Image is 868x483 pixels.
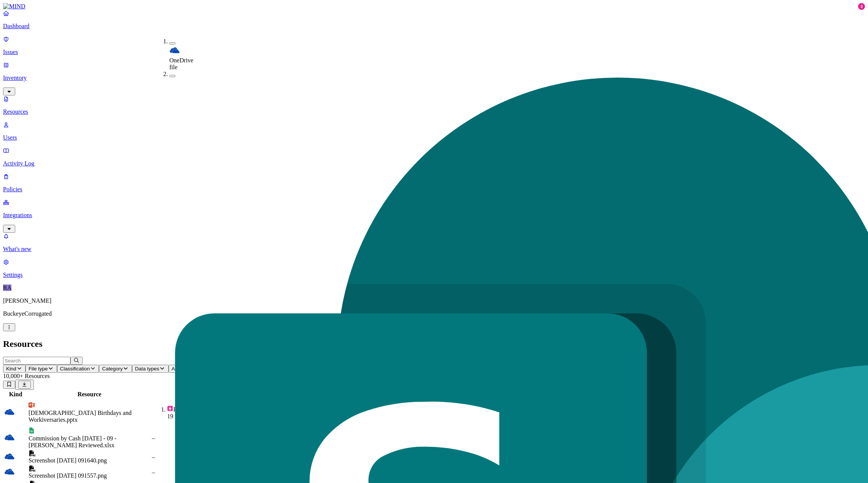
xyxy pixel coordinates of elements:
a: Settings [3,259,865,278]
p: Integrations [3,212,865,219]
span: Data types [135,366,159,372]
div: Screenshot [DATE] 091557.png [29,472,150,479]
p: What's new [3,246,865,253]
div: Commission by Cash [DATE] - 09 - [PERSON_NAME] Reviewed.xlsx [29,435,150,449]
a: Dashboard [3,10,865,30]
p: Settings [3,272,865,278]
img: onedrive [169,45,180,56]
p: Dashboard [3,23,865,30]
span: File type [29,366,48,372]
input: Search [3,357,70,365]
a: Resources [3,95,865,115]
h2: Resources [3,339,865,349]
img: onedrive [4,407,15,417]
img: google-sheets [29,427,35,434]
img: onedrive [4,451,15,462]
div: Resource [29,391,150,398]
p: Policies [3,186,865,193]
img: onedrive [4,432,15,443]
span: OneDrive file [169,57,193,70]
img: MIND [3,3,25,10]
p: Issues [3,49,865,56]
a: What's new [3,233,865,253]
span: RA [3,284,11,291]
div: [DEMOGRAPHIC_DATA] Birthdays and Workiversaries.pptx [29,410,150,423]
a: Users [3,121,865,141]
p: Activity Log [3,160,865,167]
img: onedrive [4,466,15,477]
span: – [152,454,155,460]
span: – [152,469,155,475]
a: Integrations [3,199,865,232]
div: Classification [152,391,272,398]
span: Classification [60,366,90,372]
a: MIND [3,3,865,10]
a: Policies [3,173,865,193]
img: microsoft-powerpoint [29,402,35,408]
p: Users [3,134,865,141]
div: Screenshot [DATE] 091640.png [29,457,150,464]
a: Issues [3,36,865,56]
span: Category [102,366,123,372]
div: Kind [4,391,27,398]
span: Kind [6,366,16,372]
a: Inventory [3,62,865,94]
span: 10,000+ Resources [3,373,50,379]
a: Activity Log [3,147,865,167]
p: Resources [3,108,865,115]
div: 3 [858,3,865,10]
span: – [152,435,155,441]
p: [PERSON_NAME] [3,297,865,304]
p: Inventory [3,75,865,81]
p: BuckeyeCorrugated [3,310,865,317]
